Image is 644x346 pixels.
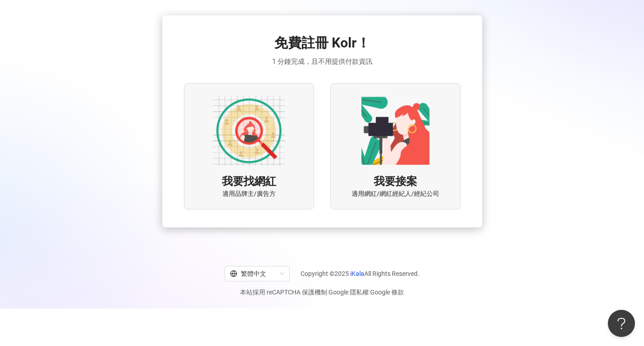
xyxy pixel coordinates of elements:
span: 1 分鐘完成，且不用提供付款資訊 [272,56,372,67]
span: 我要找網紅 [222,174,276,190]
span: Copyright © 2025 All Rights Reserved. [301,268,419,279]
span: 免費註冊 Kolr！ [274,33,370,52]
span: 本站採用 reCAPTCHA 保護機制 [240,287,404,298]
a: Google 隱私權 [329,289,369,296]
span: | [327,289,329,296]
span: 我要接案 [374,174,417,190]
a: Google 條款 [370,289,404,296]
img: KOL identity option [359,95,432,167]
span: 適用品牌主/廣告方 [222,190,276,199]
img: AD identity option [213,95,285,167]
div: 繁體中文 [230,266,276,281]
span: | [369,289,370,296]
a: iKala [350,270,364,277]
iframe: Help Scout Beacon - Open [608,310,635,337]
span: 適用網紅/網紅經紀人/經紀公司 [352,190,439,199]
